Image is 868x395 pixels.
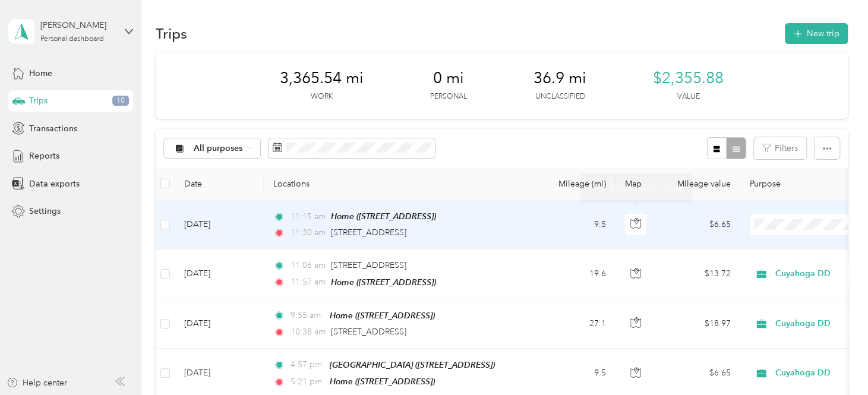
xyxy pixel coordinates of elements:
[331,211,436,221] span: Home ([STREET_ADDRESS])
[291,375,324,388] span: 5:21 pm
[537,249,616,299] td: 19.6
[657,299,740,349] td: $18.97
[29,150,59,162] span: Reports
[280,69,364,88] span: 3,365.54 mi
[29,205,61,217] span: Settings
[331,260,406,270] span: [STREET_ADDRESS]
[175,200,264,249] td: [DATE]
[330,311,435,320] span: Home ([STREET_ADDRESS])
[801,328,868,395] iframe: Everlance-gr Chat Button Frame
[291,309,324,322] span: 9:55 am
[537,200,616,249] td: 9.5
[7,377,67,389] button: Help center
[291,226,326,239] span: 11:30 am
[433,69,464,88] span: 0 mi
[785,23,848,44] button: New trip
[580,173,692,203] div: Click to see the trip route
[331,277,436,287] span: Home ([STREET_ADDRESS])
[677,91,699,102] p: Value
[331,327,406,337] span: [STREET_ADDRESS]
[291,358,324,371] span: 4:57 pm
[330,377,435,386] span: Home ([STREET_ADDRESS])
[175,299,264,349] td: [DATE]
[430,91,467,102] p: Personal
[537,299,616,349] td: 27.1
[40,19,115,31] div: [PERSON_NAME]
[534,69,586,88] span: 36.9 mi
[175,249,264,299] td: [DATE]
[657,200,740,249] td: $6.65
[264,168,537,200] th: Locations
[330,360,495,369] span: [GEOGRAPHIC_DATA] ([STREET_ADDRESS])
[29,178,80,190] span: Data exports
[754,137,806,159] button: Filters
[657,168,740,200] th: Mileage value
[291,326,326,339] span: 10:38 am
[535,91,585,102] p: Unclassified
[112,96,129,106] span: 10
[657,249,740,299] td: $13.72
[653,69,724,88] span: $2,355.88
[175,168,264,200] th: Date
[29,67,52,80] span: Home
[156,27,187,40] h1: Trips
[29,122,77,135] span: Transactions
[537,168,616,200] th: Mileage (mi)
[291,259,326,272] span: 11:06 am
[194,144,243,153] span: All purposes
[311,91,333,102] p: Work
[291,276,326,289] span: 11:57 am
[331,227,406,238] span: [STREET_ADDRESS]
[291,210,326,223] span: 11:15 am
[40,36,104,43] div: Personal dashboard
[29,94,48,107] span: Trips
[616,168,657,200] th: Map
